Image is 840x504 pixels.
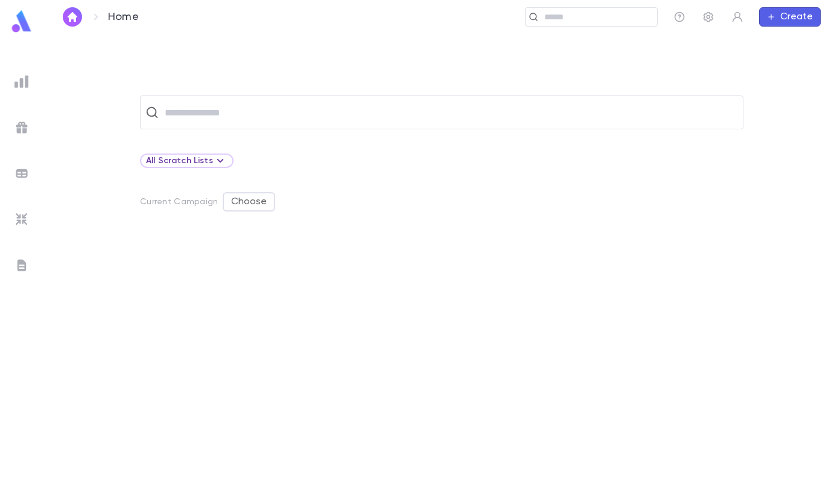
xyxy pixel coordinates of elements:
img: home_white.a664292cf8c1dea59945f0da9f25487c.svg [65,12,80,22]
div: All Scratch Lists [140,153,234,168]
img: reports_grey.c525e4749d1bce6a11f5fe2a8de1b229.svg [14,74,29,89]
img: logo [10,10,34,33]
img: imports_grey.530a8a0e642e233f2baf0ef88e8c9fcb.svg [14,212,29,227]
button: Create [759,7,821,27]
p: Home [108,10,139,24]
img: letters_grey.7941b92b52307dd3b8a917253454ce1c.svg [14,258,29,273]
img: campaigns_grey.99e729a5f7ee94e3726e6486bddda8f1.svg [14,120,29,135]
p: Current Campaign [140,197,218,207]
button: Choose [223,192,275,212]
div: All Scratch Lists [146,153,227,168]
img: batches_grey.339ca447c9d9533ef1741baa751efc33.svg [14,166,29,181]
